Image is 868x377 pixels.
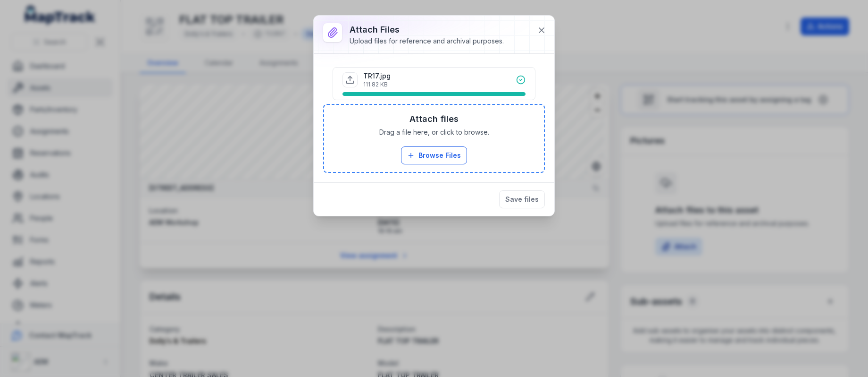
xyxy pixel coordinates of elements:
h3: Attach files [409,112,459,126]
button: Browse Files [401,146,467,164]
div: Upload files for reference and archival purposes. [350,36,504,46]
button: Save files [499,190,545,208]
p: 111.82 KB [363,81,391,88]
p: TR17.jpg [363,71,391,81]
span: Drag a file here, or click to browse. [379,128,489,137]
h3: Attach Files [350,23,504,36]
